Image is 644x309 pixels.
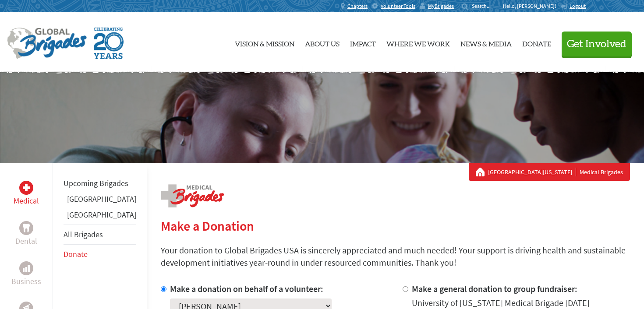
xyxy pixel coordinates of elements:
[560,3,586,10] a: Logout
[472,3,497,9] input: Search...
[161,184,224,207] img: logo-medical.png
[570,3,586,9] span: Logout
[503,3,560,10] p: Hello, [PERSON_NAME]!
[412,283,577,294] label: Make a general donation to group fundraiser:
[19,181,33,195] div: Medical
[562,32,632,56] button: Get Involved
[460,20,512,65] a: News & Media
[11,275,41,288] p: Business
[161,244,630,269] p: Your donation to Global Brigades USA is sincerely appreciated and much needed! Your support is dr...
[67,210,136,220] a: [GEOGRAPHIC_DATA]
[23,265,30,272] img: Business
[23,224,30,232] img: Dental
[23,184,30,191] img: Medical
[522,20,551,65] a: Donate
[350,20,376,65] a: Impact
[64,209,136,225] li: Panama
[381,3,415,10] span: Volunteer Tools
[386,20,450,65] a: Where We Work
[15,235,37,247] p: Dental
[19,261,33,275] div: Business
[64,178,128,188] a: Upcoming Brigades
[67,194,136,204] a: [GEOGRAPHIC_DATA]
[64,245,136,264] li: Donate
[161,218,630,234] h2: Make a Donation
[19,221,33,235] div: Dental
[14,181,39,207] a: MedicalMedical
[476,168,623,176] div: Medical Brigades
[347,3,368,10] span: Chapters
[235,20,294,65] a: Vision & Mission
[94,28,124,59] img: Global Brigades Celebrating 20 Years
[7,28,87,59] img: Global Brigades Logo
[488,168,576,176] a: [GEOGRAPHIC_DATA][US_STATE]
[567,39,626,49] span: Get Involved
[64,249,88,259] a: Donate
[14,195,39,207] p: Medical
[170,283,323,294] label: Make a donation on behalf of a volunteer:
[64,225,136,245] li: All Brigades
[428,3,454,10] span: MyBrigades
[305,20,340,65] a: About Us
[64,229,103,239] a: All Brigades
[64,174,136,193] li: Upcoming Brigades
[64,193,136,209] li: Ghana
[11,261,41,288] a: BusinessBusiness
[15,221,37,247] a: DentalDental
